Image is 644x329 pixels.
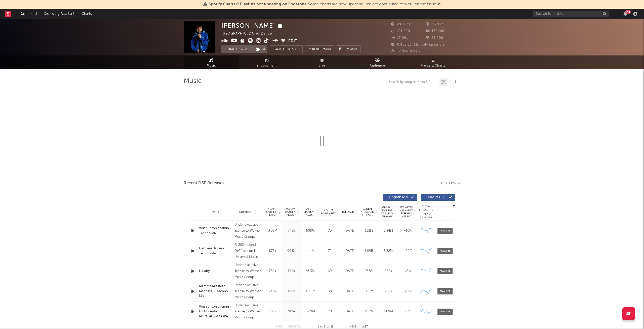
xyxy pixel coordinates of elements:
[40,9,78,19] a: Discovery Assistant
[360,309,377,314] div: 36.7M
[380,269,397,274] div: 860k
[302,289,318,294] div: 40.6M
[321,269,339,274] div: 69
[264,228,281,233] div: 3.02M
[341,289,358,294] div: [DATE]
[625,10,631,14] div: 99 +
[360,289,377,294] div: 28.1M
[295,48,300,51] em: On
[438,2,441,6] span: Dismiss
[361,325,368,328] button: Last
[257,63,277,69] span: Engagement
[399,309,416,314] div: <5%
[209,2,436,6] span: : Some charts are now updating. We are continuing to work on the issue
[341,228,358,233] div: [DATE]
[288,325,302,328] button: Previous
[380,228,397,233] div: 3.24M
[399,269,416,274] div: <5%
[239,55,294,69] a: Engagement
[302,269,318,274] div: 53.3M
[283,269,300,274] div: 194k
[264,309,281,314] div: 705k
[221,21,284,30] div: [PERSON_NAME]
[270,45,303,53] button: Email AlertsOn
[341,269,358,274] div: [DATE]
[302,228,318,233] div: 608M
[391,36,408,40] span: 17.091
[199,284,232,299] a: Mamma Mia (feat. Mentissa) - Techno Mix
[199,304,232,319] a: Vois sur ton chemin - DJ Holanda MONTAGEM CORAL Remix
[199,246,232,256] div: Dernière danse - Techno Mix
[342,211,354,214] span: Released
[264,249,281,254] div: 877k
[391,29,410,33] span: 121.200
[234,242,262,260] div: © 2024 Island Def Jam, un label Universal Music France
[264,269,281,274] div: 759k
[184,55,239,69] a: Music
[302,207,315,217] span: ATD Spotify Plays
[78,9,95,19] a: Charts
[399,249,416,254] div: ~ 20 %
[264,289,281,294] div: 748k
[283,207,297,217] span: Last Day Spotify Plays
[234,222,262,240] div: Under exclusive license to Warner Music Group Germany Holding GmbH, © 2023 [PERSON_NAME]
[288,38,297,44] button: Edit
[360,269,377,274] div: 27.8M
[341,309,358,314] div: [DATE]
[209,2,307,6] span: Spotify Charts & Playlists not updating on Sodatone
[383,194,417,201] button: Originals(20)
[321,249,339,254] div: 72
[391,43,445,46] span: 8.403.524 Monthly Listeners
[283,309,300,314] div: 79.6k
[426,23,443,26] span: 83.937
[337,45,360,53] button: Summary
[199,210,232,214] div: Name
[234,282,262,301] div: Under exclusive license to Warner Music Group Germany Holding GmbH, © 2024 [PERSON_NAME]
[221,45,253,53] button: Tracking
[399,228,416,233] div: ~ 10 %
[405,55,460,69] a: Playlists/Charts
[343,48,358,51] span: Summary
[349,325,356,328] button: Next
[399,206,413,218] span: Estimated % Playlist Streams Last Day
[305,45,334,53] a: Benchmark
[253,45,267,53] button: (1)
[321,208,336,216] span: Spotify Popularity
[533,11,609,17] input: Search for artists
[199,226,232,236] a: Vois sur ton chemin - Techno Mix
[420,63,445,69] span: Playlists/Charts
[312,46,331,52] span: Benchmark
[234,303,262,321] div: Under exclusive license to Warner Music Group Germany Holding GmbH, © 2023 [PERSON_NAME]
[391,23,410,26] span: 292.631
[419,204,434,220] div: Global Streaming Trend (Last 60D)
[439,182,460,185] button: Export CSV
[380,309,397,314] div: 1.09M
[341,249,358,254] div: [DATE]
[380,249,397,254] div: 5.52M
[370,63,385,69] span: Audience
[294,55,350,69] a: Live
[386,80,439,84] input: Search by song name or URL
[253,45,268,53] span: ( 1 )
[321,309,339,314] div: 70
[283,228,300,233] div: 743k
[276,325,283,328] button: First
[264,207,278,217] span: 7 Day Spotify Plays
[221,31,278,37] div: [GEOGRAPHIC_DATA] | Dance
[421,194,455,201] button: Features(5)
[283,289,300,294] div: 189k
[283,249,300,254] div: 99.5k
[399,289,416,294] div: <5%
[239,211,254,214] span: Copyright
[360,249,377,254] div: 1.09B
[387,196,410,199] span: Originals ( 20 )
[207,63,216,69] span: Music
[321,228,339,233] div: 79
[360,228,377,233] div: 132M
[327,326,330,328] span: of
[199,269,232,274] a: Lullaby
[380,206,394,218] span: Global Rolling 7D Audio Streams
